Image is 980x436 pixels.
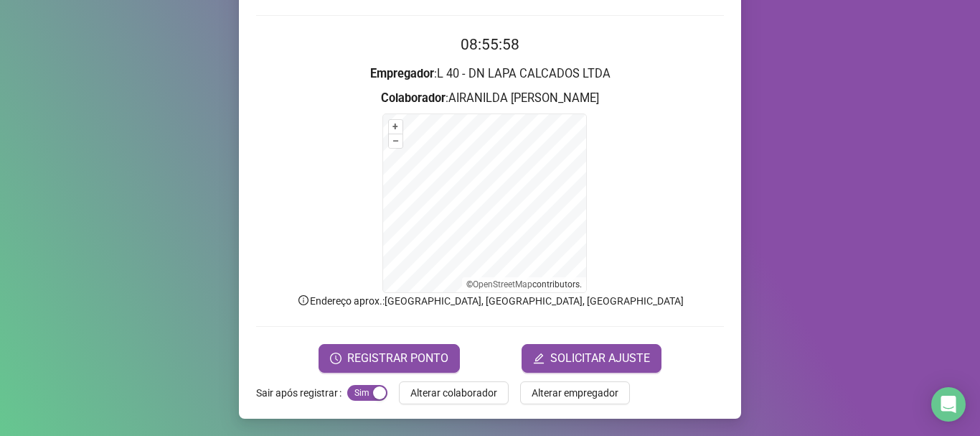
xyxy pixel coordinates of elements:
[330,353,341,364] span: clock-circle
[256,89,724,108] h3: : AIRANILDA [PERSON_NAME]
[466,279,582,289] li: © contributors.
[473,279,532,289] a: OpenStreetMap
[533,353,545,364] span: edit
[256,293,724,309] p: Endereço aprox. : [GEOGRAPHIC_DATA], [GEOGRAPHIC_DATA], [GEOGRAPHIC_DATA]
[389,134,402,148] button: –
[256,65,724,83] h3: : L 40 - DN LAPA CALCADOS LTDA
[381,91,446,105] strong: Colaborador
[550,350,650,367] span: SOLICITAR AJUSTE
[532,385,618,401] span: Alterar empregador
[520,381,630,404] button: Alterar empregador
[256,381,347,404] label: Sair após registrar
[319,344,460,373] button: REGISTRAR PONTO
[370,67,434,80] strong: Empregador
[347,350,448,367] span: REGISTRAR PONTO
[410,385,497,401] span: Alterar colaborador
[931,387,966,422] div: Open Intercom Messenger
[389,120,402,134] button: +
[461,36,519,53] time: 08:55:58
[522,344,661,373] button: editSOLICITAR AJUSTE
[297,294,310,307] span: info-circle
[399,381,509,404] button: Alterar colaborador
